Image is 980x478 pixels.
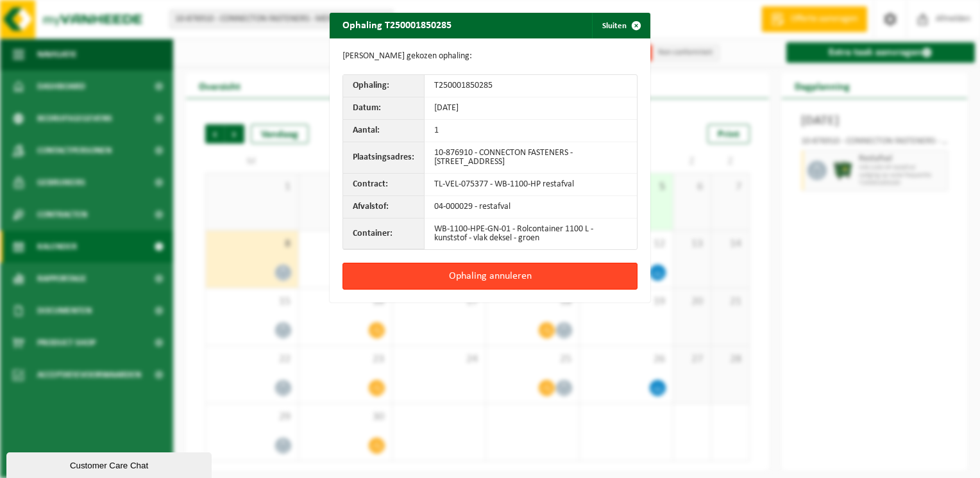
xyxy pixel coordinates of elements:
th: Contract: [343,174,425,196]
th: Ophaling: [343,75,425,97]
iframe: chat widget [6,450,214,478]
th: Aantal: [343,120,425,142]
button: Sluiten [592,13,649,38]
h2: Ophaling T250001850285 [330,13,464,37]
td: 10-876910 - CONNECTON FASTENERS - [STREET_ADDRESS] [425,142,637,174]
th: Datum: [343,97,425,120]
th: Container: [343,218,425,249]
td: 04-000029 - restafval [425,196,637,218]
button: Ophaling annuleren [342,263,638,290]
td: 1 [425,120,637,142]
th: Afvalstof: [343,196,425,218]
p: [PERSON_NAME] gekozen ophaling: [342,51,638,62]
td: TL-VEL-075377 - WB-1100-HP restafval [425,174,637,196]
td: [DATE] [425,97,637,120]
th: Plaatsingsadres: [343,142,425,174]
td: T250001850285 [425,75,637,97]
td: WB-1100-HPE-GN-01 - Rolcontainer 1100 L - kunststof - vlak deksel - groen [425,218,637,249]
